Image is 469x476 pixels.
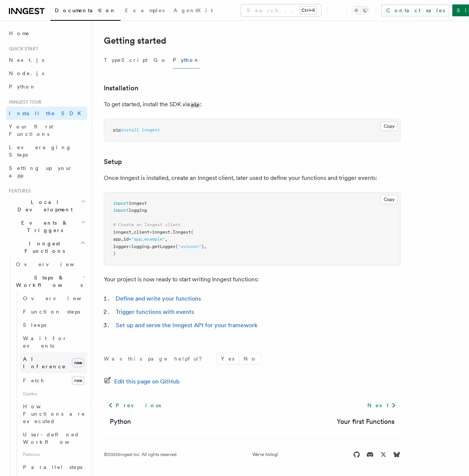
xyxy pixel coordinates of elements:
[380,195,398,204] button: Copy
[129,201,147,206] span: inngest
[241,4,321,16] button: Search...Ctrl+K
[113,244,129,249] span: logger
[9,165,73,178] span: Setting up your app
[6,27,87,40] a: Home
[20,332,87,352] a: Wait for events
[9,110,86,116] span: Install the SDK
[13,271,87,292] button: Steps & Workflows
[380,121,398,131] button: Copy
[121,127,139,133] span: install
[300,7,317,14] kbd: Ctrl+K
[129,237,131,242] span: =
[116,295,201,302] a: Define and write your functions
[113,208,129,213] span: import
[6,198,81,213] span: Local Development
[104,157,122,167] a: Setup
[173,229,191,235] span: Inngest
[239,353,261,364] button: No
[175,244,178,249] span: (
[173,52,200,68] button: Python
[113,201,129,206] span: import
[217,353,239,364] button: Yes
[50,2,120,21] a: Documentation
[23,378,44,383] span: Fetch
[142,127,160,133] span: inngest
[6,99,42,105] span: Inngest tour
[104,399,165,412] a: Previous
[129,244,131,249] span: =
[6,107,87,120] a: Install the SDK
[178,244,201,249] span: "uvicorn"
[6,120,87,141] a: Your first Functions
[165,237,168,242] span: ,
[23,403,85,424] span: How Functions are executed
[170,229,173,235] span: .
[104,376,180,387] a: Edit this page on GitHub
[9,57,44,63] span: Next.js
[23,464,82,470] span: Parallel steps
[104,52,148,68] button: TypeScript
[169,2,217,20] a: AgentKit
[113,229,149,235] span: inngest_client
[55,7,116,13] span: Documentation
[6,80,87,93] a: Python
[174,7,213,13] span: AgentKit
[20,373,87,388] a: Fetchnew
[9,70,44,76] span: Node.js
[104,173,400,183] p: Once Inngest is installed, create an Inngest client, later used to define your functions and trig...
[110,416,131,427] a: Python
[352,6,370,15] button: Toggle dark mode
[6,67,87,80] a: Node.js
[20,428,87,449] a: User-defined Workflows
[131,244,152,249] span: logging.
[6,219,81,234] span: Events & Triggers
[23,335,67,349] span: Wait for events
[113,237,129,242] span: app_id
[104,452,178,457] div: © 2025 Inngest Inc. All rights reserved.
[20,305,87,318] a: Function steps
[9,124,53,137] span: Your first Functions
[337,416,394,427] a: Your first Functions
[6,161,87,182] a: Setting up your app
[13,274,83,289] span: Steps & Workflows
[131,237,165,242] span: "app_example"
[114,376,180,387] span: Edit this page on GitHub
[20,292,87,305] a: Overview
[9,84,36,90] span: Python
[116,322,257,329] a: Set up and serve the Inngest API for your framework
[20,352,87,373] a: AI Inferencenew
[13,258,87,271] a: Overview
[6,240,80,255] span: Inngest Functions
[363,399,400,412] a: Next
[191,229,194,235] span: (
[120,2,169,20] a: Examples
[149,229,152,235] span: =
[113,251,116,256] span: )
[6,141,87,161] a: Leveraging Steps
[9,144,72,158] span: Leveraging Steps
[252,452,278,457] a: We're hiring!
[23,322,46,328] span: Sleeps
[23,356,66,369] span: AI Inference
[113,222,181,227] span: # Create an Inngest client
[6,216,87,237] button: Events & Triggers
[20,400,87,428] a: How Functions are executed
[23,295,99,301] span: Overview
[104,36,166,46] a: Getting started
[382,4,449,16] a: Contact sales
[23,309,80,315] span: Function steps
[20,318,87,332] a: Sleeps
[153,52,167,68] button: Go
[20,460,87,474] a: Parallel steps
[23,432,90,445] span: User-defined Workflows
[116,308,194,315] a: Trigger functions with events
[152,244,175,249] span: getLogger
[6,237,87,258] button: Inngest Functions
[152,229,170,235] span: inngest
[104,355,207,362] p: Was this page helpful?
[6,195,87,216] button: Local Development
[104,83,138,93] a: Installation
[104,274,400,285] p: Your project is now ready to start writing Inngest functions:
[125,7,165,13] span: Examples
[20,449,87,460] span: Patterns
